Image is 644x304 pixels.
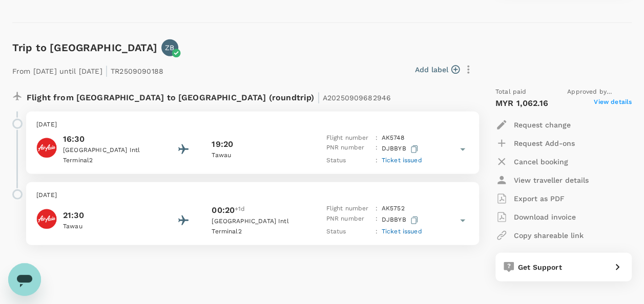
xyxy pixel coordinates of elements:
[326,214,371,227] p: PNR number
[514,193,565,204] p: Export as PDF
[594,97,632,110] span: View details
[36,120,469,130] p: [DATE]
[63,145,155,156] p: [GEOGRAPHIC_DATA] Intl
[495,116,571,134] button: Request change
[495,134,575,153] button: Request Add-ons
[514,212,576,222] p: Download invoice
[317,90,320,104] span: |
[212,138,233,150] p: 19:20
[323,94,391,102] span: A20250909682946
[36,138,57,158] img: AirAsia
[375,204,377,214] p: :
[382,133,404,143] p: AK 5748
[326,156,371,166] p: Status
[495,226,584,245] button: Copy shareable link
[63,222,155,232] p: Tawau
[235,204,245,216] span: +1d
[382,228,422,235] span: Ticket issued
[514,120,571,130] p: Request change
[36,209,57,229] img: AirAsia
[12,39,157,56] h6: Trip to [GEOGRAPHIC_DATA]
[495,208,576,226] button: Download invoice
[212,216,304,227] p: [GEOGRAPHIC_DATA] Intl
[567,87,632,97] span: Approved by
[63,133,155,145] p: 16:30
[375,156,377,166] p: :
[514,230,584,241] p: Copy shareable link
[375,214,377,227] p: :
[165,42,174,53] p: ZB
[375,227,377,237] p: :
[382,214,420,227] p: DJBBYB
[375,143,377,156] p: :
[382,143,420,156] p: DJBBYB
[63,156,155,166] p: Terminal 2
[326,133,371,143] p: Flight number
[514,175,589,185] p: View traveller details
[212,227,304,237] p: Terminal 2
[514,138,575,148] p: Request Add-ons
[382,204,405,214] p: AK 5752
[495,171,589,189] button: View traveller details
[495,189,565,208] button: Export as PDF
[12,60,163,79] p: From [DATE] until [DATE] TR2509090188
[8,263,41,296] iframe: Button to launch messaging window
[212,150,304,161] p: Tawau
[495,97,548,110] p: MYR 1,062.16
[27,87,391,105] p: Flight from [GEOGRAPHIC_DATA] to [GEOGRAPHIC_DATA] (roundtrip)
[105,63,108,78] span: |
[326,204,371,214] p: Flight number
[326,143,371,156] p: PNR number
[514,157,568,167] p: Cancel booking
[518,263,562,271] span: Get Support
[375,133,377,143] p: :
[495,153,568,171] button: Cancel booking
[382,157,422,164] span: Ticket issued
[415,64,460,75] button: Add label
[63,209,155,222] p: 21:30
[212,204,235,216] p: 00:20
[326,227,371,237] p: Status
[36,190,469,201] p: [DATE]
[495,87,527,97] span: Total paid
